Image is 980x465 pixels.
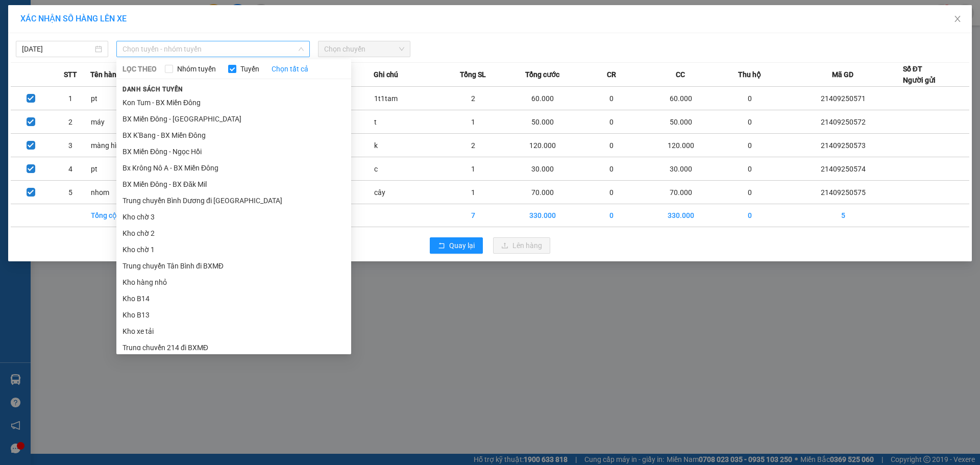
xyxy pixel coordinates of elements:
[578,134,645,157] td: 0
[374,87,440,110] td: 1t1tam
[78,71,94,86] span: Nơi nhận:
[493,237,550,254] button: uploadLên hàng
[738,69,761,80] span: Thu hộ
[578,110,645,134] td: 0
[116,127,351,143] li: BX K'Bang - BX Miền Đông
[90,157,157,181] td: pt
[507,87,579,110] td: 60.000
[116,290,351,307] li: Kho B14
[51,87,90,110] td: 1
[374,134,440,157] td: k
[717,134,783,157] td: 0
[20,14,127,23] span: XÁC NHẬN SỐ HÀNG LÊN XE
[717,110,783,134] td: 0
[578,87,645,110] td: 0
[116,143,351,160] li: BX Miền Đông - Ngọc Hồi
[578,204,645,227] td: 0
[440,204,506,227] td: 7
[460,69,486,80] span: Tổng SL
[717,181,783,204] td: 0
[645,134,717,157] td: 120.000
[507,110,579,134] td: 50.000
[51,110,90,134] td: 2
[22,43,93,55] input: 15/09/2025
[90,69,120,80] span: Tên hàng
[35,61,118,69] strong: BIÊN NHẬN GỬI HÀNG HOÁ
[51,157,90,181] td: 4
[374,69,398,80] span: Ghi chú
[122,63,157,75] span: LỌC THEO
[90,134,157,157] td: màng hình
[430,237,483,254] button: rollbackQuay lại
[717,157,783,181] td: 0
[27,16,83,55] strong: CÔNG TY TNHH [GEOGRAPHIC_DATA] 214 QL13 - P.26 - Q.BÌNH THẠNH - TP HCM 1900888606
[236,63,263,75] span: Tuyến
[717,204,783,227] td: 0
[116,209,351,225] li: Kho chờ 3
[943,5,972,34] button: Close
[116,307,351,323] li: Kho B13
[90,204,157,227] td: Tổng cộng
[507,204,579,227] td: 330.000
[103,71,128,77] span: PV Đắk Mil
[507,157,579,181] td: 30.000
[324,41,404,57] span: Chọn chuyến
[10,71,21,86] span: Nơi gửi:
[783,110,902,134] td: 21409250572
[578,157,645,181] td: 0
[645,110,717,134] td: 50.000
[116,192,351,209] li: Trung chuyển Bình Dương đi [GEOGRAPHIC_DATA]
[903,63,936,86] div: Số ĐT Người gửi
[607,69,616,80] span: CR
[953,15,962,23] span: close
[90,181,157,204] td: nhom
[440,181,506,204] td: 1
[783,134,902,157] td: 21409250573
[64,69,77,80] span: STT
[783,204,902,227] td: 5
[116,225,351,241] li: Kho chờ 2
[440,157,506,181] td: 1
[116,339,351,356] li: Trung chuyển 214 đi BXMĐ
[645,157,717,181] td: 30.000
[717,87,783,110] td: 0
[645,181,717,204] td: 70.000
[645,204,717,227] td: 330.000
[440,87,506,110] td: 2
[272,63,308,75] a: Chọn tất cả
[122,41,304,57] span: Chọn tuyến - nhóm tuyến
[832,69,853,80] span: Mã GD
[99,38,144,46] span: 21409250575
[783,181,902,204] td: 21409250575
[116,160,351,176] li: Bx Krông Nô A - BX Miền Đông
[51,134,90,157] td: 3
[51,181,90,204] td: 5
[374,110,440,134] td: t
[507,181,579,204] td: 70.000
[116,258,351,274] li: Trung chuyển Tân Bình đi BXMĐ
[298,46,304,52] span: down
[116,94,351,111] li: Kon Tum - BX Miền Đông
[90,87,157,110] td: pt
[116,323,351,339] li: Kho xe tải
[438,242,445,250] span: rollback
[116,111,351,127] li: BX Miền Đông - [GEOGRAPHIC_DATA]
[374,157,440,181] td: c
[783,157,902,181] td: 21409250574
[116,85,189,94] span: Danh sách tuyến
[374,181,440,204] td: cây
[173,63,220,75] span: Nhóm tuyến
[116,274,351,290] li: Kho hàng nhỏ
[578,181,645,204] td: 0
[440,134,506,157] td: 2
[645,87,717,110] td: 60.000
[116,241,351,258] li: Kho chờ 1
[507,134,579,157] td: 120.000
[676,69,685,80] span: CC
[449,240,475,251] span: Quay lại
[116,176,351,192] li: BX Miền Đông - BX Đăk Mil
[440,110,506,134] td: 1
[97,46,144,54] span: 12:47:18 [DATE]
[783,87,902,110] td: 21409250571
[10,23,23,48] img: logo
